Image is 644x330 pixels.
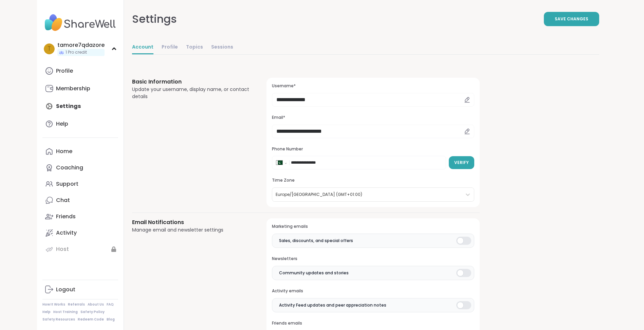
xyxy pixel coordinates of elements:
[56,197,70,204] div: Chat
[42,310,51,314] a: Help
[132,78,251,86] h3: Basic Information
[48,44,51,53] span: t
[279,238,353,244] span: Sales, discounts, and special offers
[56,229,77,237] div: Activity
[68,302,85,307] a: Referrals
[66,50,87,55] span: 1 Pro credit
[211,41,233,54] a: Sessions
[279,302,386,308] span: Activity Feed updates and peer appreciation notes
[272,83,474,89] h3: Username*
[132,41,153,54] a: Account
[56,85,90,92] div: Membership
[272,256,474,262] h3: Newsletters
[57,41,105,49] div: tamore7qdazore
[132,86,251,100] div: Update your username, display name, or contact details
[53,310,78,314] a: Host Training
[279,270,349,276] span: Community updates and stories
[42,116,118,132] a: Help
[78,317,104,322] a: Redeem Code
[449,156,474,169] button: Verify
[42,143,118,160] a: Home
[80,310,105,314] a: Safety Policy
[272,224,474,230] h3: Marketing emails
[272,320,474,326] h3: Friends emails
[272,115,474,121] h3: Email*
[42,11,118,35] img: ShareWell Nav Logo
[56,213,76,220] div: Friends
[56,164,83,171] div: Coaching
[42,241,118,257] a: Host
[42,63,118,79] a: Profile
[88,302,104,307] a: About Us
[454,160,469,166] span: Verify
[132,226,251,234] div: Manage email and newsletter settings
[42,302,65,307] a: How It Works
[107,317,115,322] a: Blog
[56,180,78,188] div: Support
[42,80,118,97] a: Membership
[42,160,118,176] a: Coaching
[56,286,75,293] div: Logout
[56,148,72,155] div: Home
[272,146,474,152] h3: Phone Number
[42,281,118,298] a: Logout
[42,192,118,208] a: Chat
[544,12,599,26] button: Save Changes
[107,302,114,307] a: FAQ
[272,288,474,294] h3: Activity emails
[42,208,118,225] a: Friends
[42,176,118,192] a: Support
[42,317,75,322] a: Safety Resources
[555,16,588,22] span: Save Changes
[56,120,68,128] div: Help
[56,67,73,75] div: Profile
[186,41,203,54] a: Topics
[272,178,474,183] h3: Time Zone
[162,41,178,54] a: Profile
[132,11,177,27] div: Settings
[132,218,251,226] h3: Email Notifications
[56,245,69,253] div: Host
[42,225,118,241] a: Activity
